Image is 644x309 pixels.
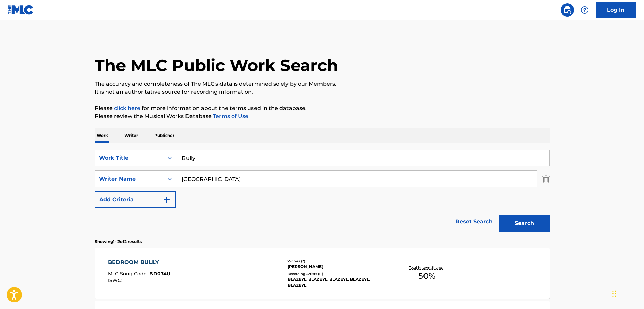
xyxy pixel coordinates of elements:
div: Work Title [99,154,160,162]
p: Showing 1 - 2 of 2 results [95,239,142,245]
p: Writer [122,128,140,143]
button: Add Criteria [95,191,176,208]
p: Work [95,128,110,143]
a: click here [114,105,140,111]
iframe: Chat Widget [610,277,644,309]
div: Writer Name [99,175,160,183]
p: Total Known Shares: [409,265,445,270]
p: The accuracy and completeness of The MLC's data is determined solely by our Members. [95,80,550,88]
p: Please for more information about the terms used in the database. [95,104,550,112]
a: Log In [596,2,636,18]
span: MLC Song Code : [108,271,149,277]
div: [PERSON_NAME] [287,264,389,270]
a: Reset Search [452,214,496,229]
h1: The MLC Public Work Search [95,55,338,75]
a: Public Search [561,3,574,17]
p: Publisher [152,128,176,143]
img: search [563,6,571,14]
div: Help [578,3,591,17]
div: BEDROOM BULLY [108,258,170,266]
div: BLAZEYL, BLAZEYL, BLAZEYL, BLAZEYL, BLAZEYL [287,276,389,288]
p: Please review the Musical Works Database [95,112,550,120]
p: It is not an authoritative source for recording information. [95,88,550,96]
a: BEDROOM BULLYMLC Song Code:BD074UISWC:Writers (2)[PERSON_NAME]Recording Artists (11)BLAZEYL, BLAZ... [95,248,550,299]
img: MLC Logo [8,5,34,15]
div: Drag [612,283,616,304]
img: Delete Criterion [542,170,550,187]
span: ISWC : [108,277,124,283]
a: Terms of Use [212,113,248,119]
span: BD074U [149,271,170,277]
form: Search Form [95,150,550,235]
div: Recording Artists ( 11 ) [287,271,389,276]
img: 9d2ae6d4665cec9f34b9.svg [163,196,171,204]
span: 50 % [418,270,435,282]
img: help [581,6,589,14]
div: Writers ( 2 ) [287,259,389,264]
button: Search [499,215,550,232]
